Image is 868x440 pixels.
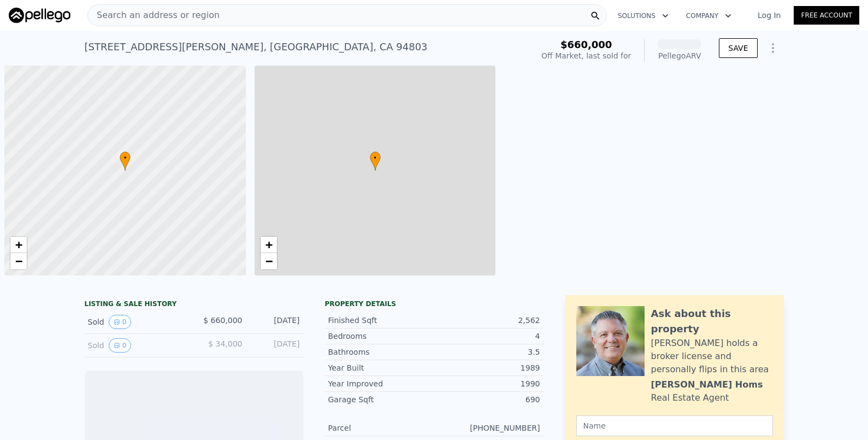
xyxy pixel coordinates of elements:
[251,315,300,329] div: [DATE]
[658,50,701,61] div: Pellego ARV
[434,347,540,357] div: 3.5
[328,362,434,373] div: Year Built
[328,331,434,342] div: Bedrooms
[609,6,677,26] button: Solutions
[434,394,540,405] div: 690
[208,339,242,348] span: $ 34,000
[434,362,540,373] div: 1989
[85,300,303,310] div: LISTING & SALE HISTORY
[120,153,131,163] span: •
[651,391,729,404] div: Real Estate Agent
[88,338,185,353] div: Sold
[109,338,132,353] button: View historical data
[651,378,763,391] div: [PERSON_NAME] Homs
[10,253,27,269] a: Zoom out
[265,238,272,251] span: +
[745,10,794,21] a: Log In
[9,8,70,23] img: Pellego
[88,315,185,329] div: Sold
[265,254,272,268] span: −
[434,331,540,342] div: 4
[651,337,773,376] div: [PERSON_NAME] holds a broker license and personally flips in this area
[370,153,381,163] span: •
[328,423,434,433] div: Parcel
[15,238,22,251] span: +
[434,315,540,326] div: 2,562
[370,151,381,171] div: •
[576,415,773,436] input: Name
[85,39,428,55] div: [STREET_ADDRESS][PERSON_NAME] , [GEOGRAPHIC_DATA] , CA 94803
[794,6,859,25] a: Free Account
[651,306,773,337] div: Ask about this property
[434,378,540,389] div: 1990
[541,50,631,61] div: Off Market, last sold for
[109,315,132,329] button: View historical data
[261,237,277,253] a: Zoom in
[719,38,757,58] button: SAVE
[677,6,740,26] button: Company
[15,254,22,268] span: −
[325,300,544,308] div: Property details
[434,423,540,433] div: [PHONE_NUMBER]
[261,253,277,269] a: Zoom out
[328,378,434,389] div: Year Improved
[328,347,434,357] div: Bathrooms
[203,316,242,325] span: $ 660,000
[762,37,784,59] button: Show Options
[328,315,434,326] div: Finished Sqft
[560,39,612,50] span: $660,000
[10,237,27,253] a: Zoom in
[251,338,300,353] div: [DATE]
[328,394,434,405] div: Garage Sqft
[88,9,220,22] span: Search an address or region
[120,151,131,171] div: •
